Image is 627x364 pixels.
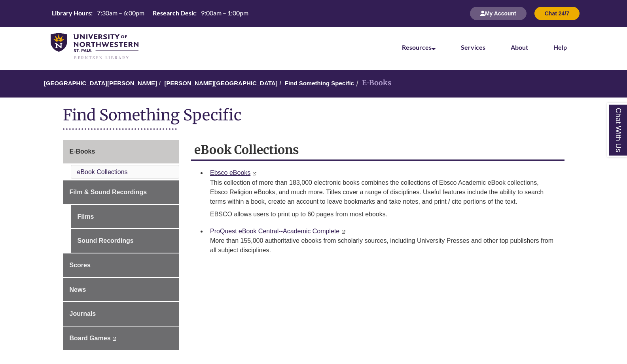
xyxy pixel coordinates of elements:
[511,43,528,51] a: About
[70,335,111,341] span: Board Games
[51,33,138,60] img: UNWSP Library Logo
[71,205,180,229] a: Films
[354,77,391,89] li: E-Books
[49,9,252,17] table: Hours Today
[164,80,277,86] a: [PERSON_NAME][GEOGRAPHIC_DATA]
[201,9,248,17] span: 9:00am – 1:00pm
[44,80,157,86] a: [GEOGRAPHIC_DATA][PERSON_NAME]
[70,148,95,155] span: E-Books
[112,337,117,341] i: This link opens in a new window
[71,229,180,253] a: Sound Recordings
[534,10,580,17] a: Chat 24/7
[49,9,252,18] a: Hours Today
[150,9,198,17] th: Research Desk:
[402,43,436,51] a: Resources
[70,286,86,293] span: News
[210,178,558,206] div: This collection of more than 183,000 electronic books combines the collections of Ebsco Academic ...
[63,105,564,126] h1: Find Something Specific
[63,253,180,277] a: Scores
[210,228,339,235] a: ProQuest eBook Central--Academic Complete
[63,278,180,302] a: News
[70,262,91,268] span: Scores
[63,140,180,163] a: E-Books
[461,43,485,51] a: Services
[63,180,180,204] a: Film & Sound Recordings
[63,302,180,326] a: Journals
[70,310,96,317] span: Journals
[285,80,354,86] a: Find Something Specific
[210,236,558,255] div: More than 155,000 authoritative ebooks from scholarly sources, including University Presses and o...
[49,9,94,17] th: Library Hours:
[534,7,580,20] button: Chat 24/7
[191,140,564,161] h2: eBook Collections
[470,7,527,20] button: My Account
[70,189,147,195] span: Film & Sound Recordings
[63,140,180,350] div: Guide Page Menu
[341,230,346,234] i: This link opens in a new window
[470,10,527,17] a: My Account
[553,43,567,51] a: Help
[63,326,180,350] a: Board Games
[210,169,250,176] a: Ebsco eBooks
[252,172,257,175] i: This link opens in a new window
[77,169,128,175] a: eBook Collections
[210,210,561,219] p: EBSCO allows users to print up to 60 pages from most ebooks.
[97,9,144,17] span: 7:30am – 6:00pm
